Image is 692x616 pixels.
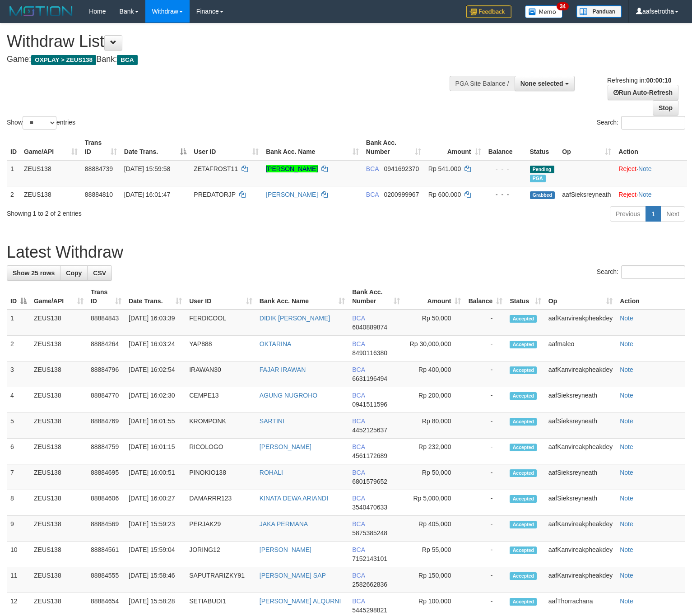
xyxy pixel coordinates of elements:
td: 88884843 [87,310,125,336]
td: Rp 50,000 [404,310,464,336]
th: Op: activate to sort column ascending [558,134,615,160]
td: - [464,310,506,336]
td: - [464,387,506,413]
td: Rp 400,000 [404,361,464,387]
a: CSV [87,265,112,281]
span: Copy 2582662836 to clipboard [352,581,387,588]
td: - [464,464,506,490]
td: ZEUS138 [30,439,87,464]
a: Note [620,495,633,502]
span: BCA [352,495,365,502]
span: Copy 8490116380 to clipboard [352,349,387,357]
td: Rp 30,000,000 [404,336,464,361]
select: Showentries [23,116,56,130]
span: Accepted [510,572,537,580]
td: 88884759 [87,439,125,464]
td: 7 [7,464,30,490]
td: ZEUS138 [30,464,87,490]
img: panduan.png [576,5,622,18]
td: - [464,439,506,464]
th: ID [7,134,20,160]
th: Bank Acc. Number: activate to sort column ascending [348,284,404,310]
span: Accepted [510,341,537,348]
a: Note [620,572,633,579]
td: 88884769 [87,413,125,439]
td: - [464,567,506,593]
td: [DATE] 16:01:15 [125,439,186,464]
td: aafmaleo [545,336,616,361]
td: - [464,361,506,387]
td: 10 [7,542,30,567]
h1: Withdraw List [7,32,452,51]
span: OXPLAY > ZEUS138 [31,55,96,65]
span: BCA [352,469,365,476]
th: Game/API: activate to sort column ascending [30,284,87,310]
img: Feedback.jpg [466,5,511,18]
td: 2 [7,336,30,361]
th: Trans ID: activate to sort column ascending [81,134,121,160]
span: PREDATORJP [194,191,236,198]
span: BCA [352,366,365,373]
th: Bank Acc. Number: activate to sort column ascending [362,134,425,160]
a: Note [620,366,633,373]
span: BCA [352,392,365,399]
span: BCA [352,315,365,322]
td: Rp 80,000 [404,413,464,439]
td: [DATE] 16:01:55 [125,413,186,439]
a: KINATA DEWA ARIANDI [260,495,328,502]
td: Rp 200,000 [404,387,464,413]
a: [PERSON_NAME] [266,165,318,172]
td: - [464,490,506,516]
span: Copy 5875385248 to clipboard [352,529,387,537]
td: 88884606 [87,490,125,516]
td: [DATE] 16:00:51 [125,464,186,490]
a: DIDIK [PERSON_NAME] [260,315,330,322]
span: BCA [352,417,365,425]
a: Note [620,546,633,553]
input: Search: [621,265,685,279]
span: Accepted [510,495,537,503]
td: Rp 150,000 [404,567,464,593]
span: Accepted [510,366,537,374]
td: aafKanvireakpheakdey [545,361,616,387]
td: [DATE] 16:03:24 [125,336,186,361]
a: Note [620,443,633,450]
label: Show entries [7,116,75,130]
span: BCA [352,443,365,450]
td: 88884561 [87,542,125,567]
input: Search: [621,116,685,130]
a: Note [638,191,652,198]
td: 8 [7,490,30,516]
td: 2 [7,186,20,203]
td: 88884264 [87,336,125,361]
td: 88884796 [87,361,125,387]
span: [DATE] 16:01:47 [124,191,170,198]
td: [DATE] 16:02:54 [125,361,186,387]
td: [DATE] 16:00:27 [125,490,186,516]
th: Bank Acc. Name: activate to sort column ascending [256,284,348,310]
td: 3 [7,361,30,387]
td: Rp 50,000 [404,464,464,490]
td: 1 [7,310,30,336]
h4: Game: Bank: [7,55,452,64]
span: Accepted [510,547,537,554]
td: - [464,542,506,567]
td: aafSieksreyneath [558,186,615,203]
td: ZEUS138 [30,542,87,567]
span: BCA [117,55,137,65]
a: [PERSON_NAME] [266,191,318,198]
td: 6 [7,439,30,464]
img: Button%20Memo.svg [525,5,563,18]
td: 11 [7,567,30,593]
span: Refreshing in: [607,77,671,84]
span: 88884810 [85,191,113,198]
a: Note [638,165,652,172]
td: aafKanvireakpheakdey [545,439,616,464]
td: Rp 5,000,000 [404,490,464,516]
span: Copy 4561172689 to clipboard [352,452,387,459]
td: aafKanvireakpheakdey [545,310,616,336]
a: [PERSON_NAME] [260,443,311,450]
span: Copy 0941692370 to clipboard [384,165,419,172]
button: None selected [515,76,575,91]
td: 88884695 [87,464,125,490]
